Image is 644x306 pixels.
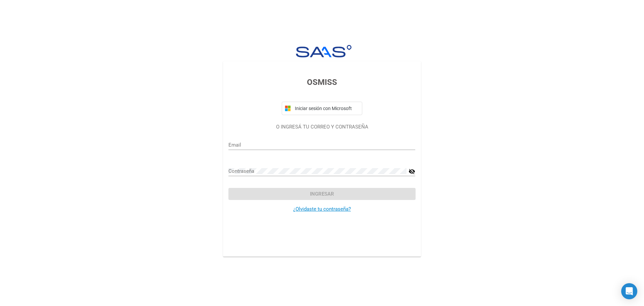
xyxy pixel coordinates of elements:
[228,76,415,88] h3: OSMISS
[228,123,415,131] p: O INGRESÁ TU CORREO Y CONTRASEÑA
[409,167,415,175] mat-icon: visibility_off
[293,206,351,212] a: ¿Olvidaste tu contraseña?
[282,102,362,115] button: Iniciar sesión con Microsoft
[228,188,415,200] button: Ingresar
[621,283,637,299] div: Open Intercom Messenger
[310,191,334,197] span: Ingresar
[293,106,359,111] span: Iniciar sesión con Microsoft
